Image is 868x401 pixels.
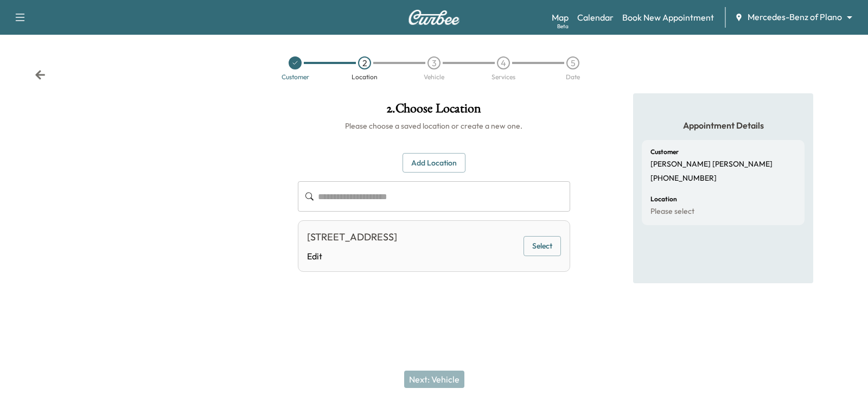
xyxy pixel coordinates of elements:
[524,236,561,256] button: Select
[427,56,441,69] div: 3
[403,153,465,173] button: Add Location
[650,207,694,217] p: Please select
[566,56,579,69] div: 5
[497,56,510,69] div: 4
[358,56,371,69] div: 2
[298,102,570,120] h1: 2 . Choose Location
[307,250,397,263] a: Edit
[642,119,805,131] h5: Appointment Details
[650,196,677,202] h6: Location
[282,74,309,80] div: Customer
[577,11,614,24] a: Calendar
[492,74,515,80] div: Services
[557,22,569,30] div: Beta
[307,230,397,245] div: [STREET_ADDRESS]
[352,74,378,80] div: Location
[622,11,714,24] a: Book New Appointment
[408,10,460,25] img: Curbee Logo
[566,74,580,80] div: Date
[298,120,570,131] h6: Please choose a saved location or create a new one.
[35,69,46,80] div: Back
[748,11,842,23] span: Mercedes-Benz of Plano
[552,11,569,24] a: MapBeta
[650,160,773,169] p: [PERSON_NAME] [PERSON_NAME]
[650,174,717,183] p: [PHONE_NUMBER]
[424,74,444,80] div: Vehicle
[650,149,679,155] h6: Customer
